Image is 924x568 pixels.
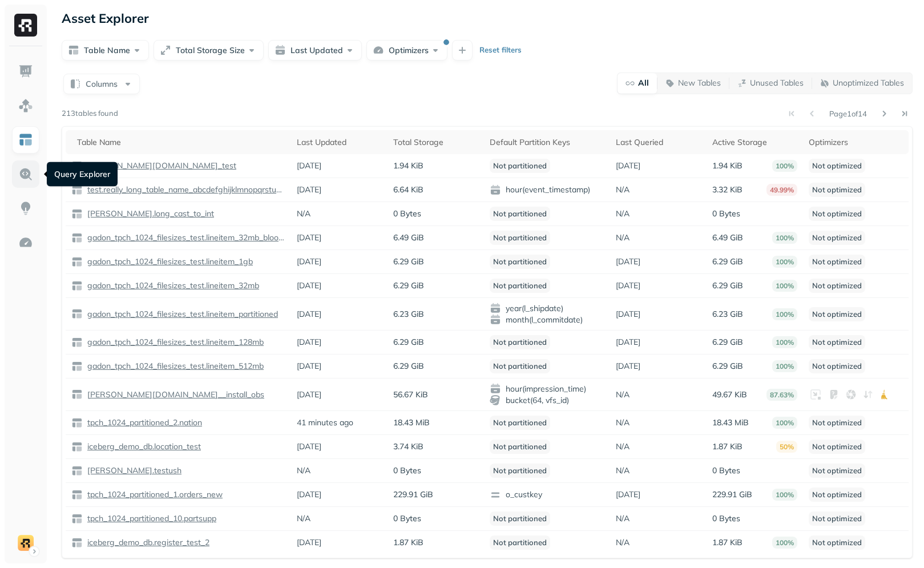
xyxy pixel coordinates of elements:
[85,208,214,219] p: [PERSON_NAME].long_cast_to_int
[85,309,278,320] p: gadon_tpch_1024_filesizes_test.lineitem_partitioned
[83,337,264,348] a: gadon_tpch_1024_filesizes_test.lineitem_128mb
[490,335,550,349] p: Not partitioned
[85,232,285,243] p: gadon_tpch_1024_filesizes_test.lineitem_32mb_bloomfilter
[18,201,33,216] img: Insights
[772,489,797,501] p: 100%
[490,383,604,394] span: hour(impression_time)
[393,208,421,219] p: 0 Bytes
[18,235,33,250] img: Optimization
[83,361,264,372] a: gadon_tpch_1024_filesizes_test.lineitem_512mb
[490,464,550,478] p: Not partitioned
[393,309,424,320] p: 6.23 GiB
[809,137,903,148] div: Optimizers
[393,513,421,524] p: 0 Bytes
[833,78,904,88] p: Unoptimized Tables
[71,537,83,549] img: table
[297,256,321,267] p: [DATE]
[772,360,797,372] p: 100%
[85,337,264,348] p: gadon_tpch_1024_filesizes_test.lineitem_128mb
[18,98,33,113] img: Assets
[85,537,209,548] p: iceberg_demo_db.register_test_2
[616,537,630,548] p: N/A
[297,309,321,320] p: [DATE]
[393,389,428,400] p: 56.67 KiB
[809,231,865,245] p: Not optimized
[616,417,630,428] p: N/A
[772,308,797,320] p: 100%
[766,184,797,196] p: 49.99%
[71,232,83,244] img: table
[712,389,747,400] p: 49.67 KiB
[18,535,34,551] img: demo
[638,78,649,88] p: All
[85,256,253,267] p: gadon_tpch_1024_filesizes_test.lineitem_1gb
[490,279,550,293] p: Not partitioned
[712,361,743,372] p: 6.29 GiB
[83,417,202,428] a: tpch_1024_partitioned_2.nation
[85,280,259,291] p: gadon_tpch_1024_filesizes_test.lineitem_32mb
[616,337,640,348] p: [DATE]
[616,256,640,267] p: [DATE]
[809,335,865,349] p: Not optimized
[62,40,149,61] button: Table Name
[71,389,83,400] img: table
[71,441,83,453] img: table
[393,337,424,348] p: 6.29 GiB
[490,159,550,173] p: Not partitioned
[809,307,865,321] p: Not optimized
[490,314,604,325] span: month(l_commitdate)
[809,279,865,293] p: Not optimized
[62,10,149,26] p: Asset Explorer
[83,208,214,219] a: [PERSON_NAME].long_cast_to_int
[393,465,421,476] p: 0 Bytes
[71,184,83,196] img: table
[490,394,604,406] span: bucket(64, vfs_id)
[366,40,447,61] button: Optimizers
[297,337,321,348] p: [DATE]
[490,416,550,430] p: Not partitioned
[268,40,362,61] button: Last Updated
[809,416,865,430] p: Not optimized
[809,488,865,502] p: Not optimized
[809,255,865,269] p: Not optimized
[616,489,640,500] p: [DATE]
[18,64,33,79] img: Dashboard
[297,537,321,548] p: [DATE]
[71,513,83,525] img: table
[297,361,321,372] p: [DATE]
[809,464,865,478] p: Not optimized
[63,74,140,94] button: Columns
[809,440,865,454] p: Not optimized
[750,78,804,88] p: Unused Tables
[393,280,424,291] p: 6.29 GiB
[83,232,285,243] a: gadon_tpch_1024_filesizes_test.lineitem_32mb_bloomfilter
[809,159,865,173] p: Not optimized
[83,309,278,320] a: gadon_tpch_1024_filesizes_test.lineitem_partitioned
[85,441,201,452] p: iceberg_demo_db.location_test
[83,389,264,400] a: [PERSON_NAME][DOMAIN_NAME]__install_obs
[616,184,630,195] p: N/A
[85,489,223,500] p: tpch_1024_partitioned_1.orders_new
[297,441,321,452] p: [DATE]
[297,465,310,476] p: N/A
[393,232,424,243] p: 6.49 GiB
[712,417,749,428] p: 18.43 MiB
[490,207,550,221] p: Not partitioned
[712,441,743,452] p: 1.87 KiB
[83,441,201,452] a: iceberg_demo_db.location_test
[393,441,423,452] p: 3.74 KiB
[490,511,550,526] p: Not partitioned
[297,232,321,243] p: [DATE]
[71,465,83,477] img: table
[297,184,321,195] p: [DATE]
[297,208,310,219] p: N/A
[490,359,550,373] p: Not partitioned
[490,137,604,148] div: Default Partition Keys
[616,389,630,400] p: N/A
[83,537,209,548] a: iceberg_demo_db.register_test_2
[712,208,740,219] p: 0 Bytes
[297,389,321,400] p: [DATE]
[47,162,118,187] div: Query Explorer
[18,132,33,147] img: Asset Explorer
[393,537,423,548] p: 1.87 KiB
